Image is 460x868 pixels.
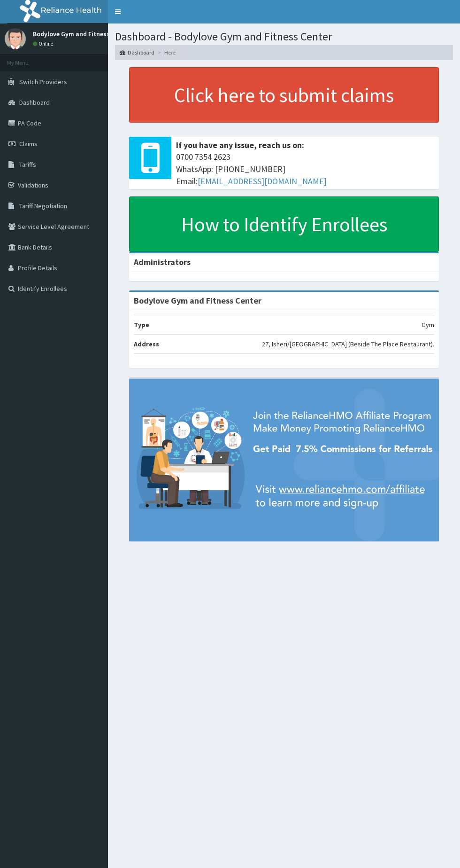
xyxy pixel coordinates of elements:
[129,196,439,252] a: How to Identify Enrollees
[19,140,38,148] span: Claims
[155,48,176,56] li: Here
[176,151,434,187] span: 0700 7354 2623 WhatsApp: [PHONE_NUMBER] Email:
[176,140,304,150] b: If you have any issue, reach us on:
[19,78,67,86] span: Switch Providers
[120,48,154,56] a: Dashboard
[33,40,55,47] a: Online
[19,98,50,107] span: Dashboard
[134,257,191,267] b: Administrators
[33,31,130,37] p: Bodylove Gym and Fitness Center
[262,339,434,349] p: 27, Isheri/[GEOGRAPHIC_DATA] (Beside The Place Restaurant).
[115,31,453,43] h1: Dashboard - Bodylove Gym and Fitness Center
[19,160,36,169] span: Tariffs
[129,379,439,541] img: provider-team-banner.png
[422,320,434,329] p: Gym
[5,28,26,49] img: User Image
[198,176,327,187] a: [EMAIL_ADDRESS][DOMAIN_NAME]
[129,67,439,123] a: Click here to submit claims
[134,295,261,306] strong: Bodylove Gym and Fitness Center
[19,202,67,210] span: Tariff Negotiation
[134,340,159,348] b: Address
[134,321,149,329] b: Type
